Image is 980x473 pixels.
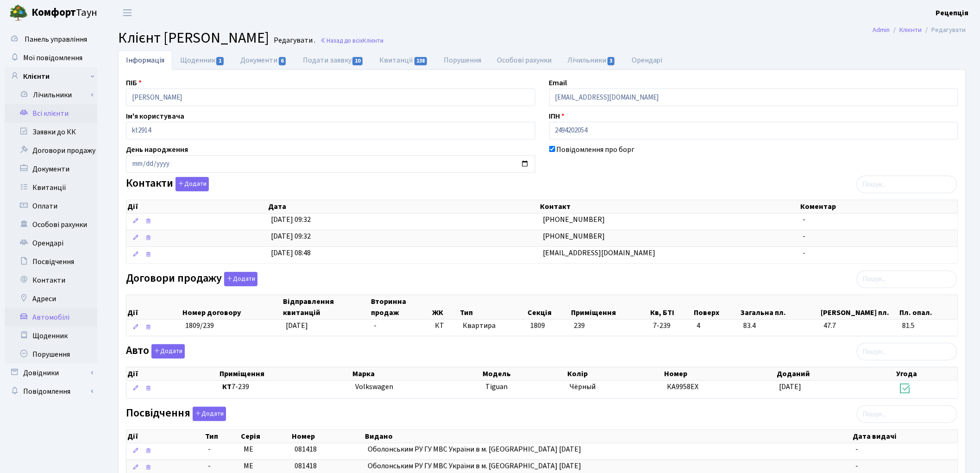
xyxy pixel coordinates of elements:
[5,382,97,401] a: Повідомлення
[667,382,698,392] span: КА9958ЕХ
[126,272,258,286] label: Договори продажу
[219,367,352,380] th: Приміщення
[355,382,393,392] span: Volkswagen
[244,444,253,454] span: МЕ
[149,343,185,359] a: Додати
[232,50,295,70] a: Документи
[126,111,184,122] label: Ім'я користувача
[936,8,969,18] b: Рецепція
[267,200,539,213] th: Дата
[31,5,97,21] span: Таун
[172,50,232,70] a: Щоденник
[176,177,209,191] button: Контакти
[740,295,820,319] th: Загальна пл.
[432,295,459,319] th: ЖК
[9,4,28,22] img: logo.png
[539,200,799,213] th: Контакт
[530,321,545,331] span: 1809
[11,86,97,104] a: Лічильники
[902,321,954,331] span: 81.5
[320,36,383,45] a: Назад до всіхКлієнти
[463,321,523,331] span: Квартира
[352,57,363,65] span: 10
[370,295,431,319] th: Вторинна продаж
[560,50,624,70] a: Лічильники
[936,7,969,19] a: Рецепція
[549,77,567,88] label: Email
[271,248,311,258] span: [DATE] 08:48
[5,308,97,327] a: Автомобілі
[5,141,97,160] a: Договори продажу
[650,295,693,319] th: Кв, БТІ
[570,382,596,392] span: Чёрный
[126,200,267,213] th: Дії
[368,444,581,454] span: Оболонським РУ ГУ МВС України в м. [GEOGRAPHIC_DATA] [DATE]
[222,270,258,286] a: Додати
[900,25,922,35] a: Клієнти
[820,295,899,319] th: [PERSON_NAME] пл.
[240,430,291,443] th: Серія
[126,77,142,88] label: ПІБ
[776,367,895,380] th: Доданий
[364,430,852,443] th: Видано
[126,295,182,319] th: Дії
[856,461,859,471] span: -
[653,321,689,331] span: 7-239
[271,231,311,241] span: [DATE] 09:32
[482,367,566,380] th: Модель
[23,53,82,63] span: Мої повідомлення
[208,461,236,472] span: -
[436,50,490,70] a: Порушення
[5,67,97,86] a: Клієнти
[566,367,664,380] th: Колір
[5,160,97,178] a: Документи
[743,321,816,331] span: 83.4
[693,295,740,319] th: Поверх
[126,144,188,155] label: День народження
[415,57,427,65] span: 138
[5,197,97,215] a: Оплати
[126,430,204,443] th: Дії
[543,214,605,225] span: [PHONE_NUMBER]
[272,36,315,45] small: Редагувати .
[859,20,980,40] nav: breadcrumb
[779,382,802,392] span: [DATE]
[803,214,806,225] span: -
[856,444,859,454] span: -
[895,367,958,380] th: Угода
[485,382,508,392] span: Tiguan
[31,5,76,20] b: Комфорт
[857,405,957,423] input: Пошук...
[224,272,258,286] button: Договори продажу
[216,57,224,65] span: 1
[244,461,253,471] span: МЕ
[116,5,139,20] button: Переключити навігацію
[857,271,957,288] input: Пошук...
[368,461,581,471] span: Оболонським РУ ГУ МВС України в м. [GEOGRAPHIC_DATA] [DATE]
[182,295,282,319] th: Номер договору
[204,430,240,443] th: Тип
[5,327,97,345] a: Щоденник
[574,321,585,331] span: 239
[852,430,958,443] th: Дата видачі
[5,271,97,290] a: Контакти
[459,295,527,319] th: Тип
[823,321,895,331] span: 47.7
[193,407,226,421] button: Посвідчення
[435,321,455,331] span: КТ
[295,50,371,70] a: Подати заявку
[5,215,97,234] a: Особові рахунки
[282,295,370,319] th: Відправлення квитанцій
[5,364,97,382] a: Довідники
[5,234,97,252] a: Орендарі
[549,111,565,122] label: ІПН
[5,104,97,123] a: Всі клієнти
[279,57,286,65] span: 6
[898,295,958,319] th: Пл. опал.
[5,123,97,141] a: Заявки до КК
[374,321,377,331] span: -
[5,345,97,364] a: Порушення
[25,34,87,44] span: Панель управління
[5,49,97,67] a: Мої повідомлення
[295,461,317,471] span: 081418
